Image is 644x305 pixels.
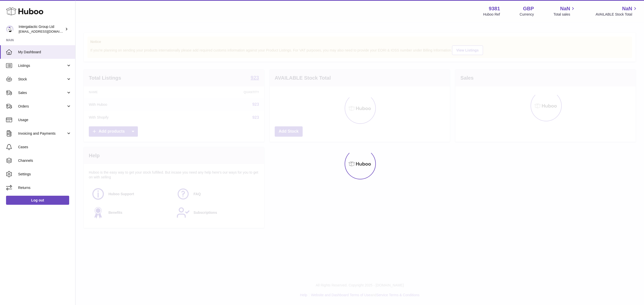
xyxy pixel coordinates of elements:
[18,77,66,82] span: Stock
[19,24,64,34] div: Intergalactic Group Ltd
[489,5,500,12] strong: 9381
[523,5,534,12] strong: GBP
[19,29,74,33] span: [EMAIL_ADDRESS][DOMAIN_NAME]
[595,5,638,17] a: NaN AVAILABLE Stock Total
[18,63,66,68] span: Listings
[18,118,71,122] span: Usage
[520,12,534,17] div: Currency
[18,90,66,95] span: Sales
[18,158,71,163] span: Channels
[622,5,632,12] span: NaN
[595,12,638,17] span: AVAILABLE Stock Total
[18,50,71,55] span: My Dashboard
[6,25,14,33] img: internalAdmin-9381@internal.huboo.com
[18,172,71,177] span: Settings
[553,12,576,17] span: Total sales
[18,145,71,149] span: Cases
[483,12,500,17] div: Huboo Ref
[18,131,66,136] span: Invoicing and Payments
[6,196,69,205] a: Log out
[553,5,576,17] a: NaN Total sales
[560,5,570,12] span: NaN
[18,185,71,190] span: Returns
[18,104,66,109] span: Orders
